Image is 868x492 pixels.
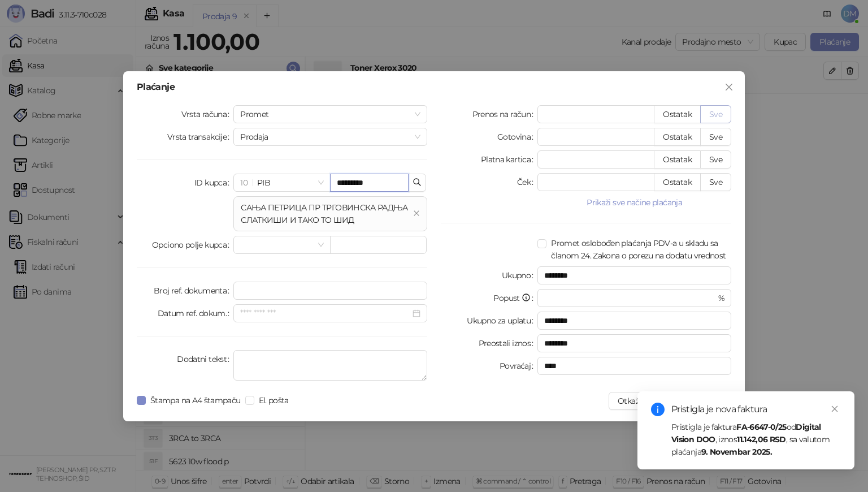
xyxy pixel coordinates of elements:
[479,334,538,352] label: Preostali iznos
[654,128,701,146] button: Ostatak
[831,405,839,413] span: close
[828,403,841,415] a: Close
[240,128,420,145] span: Prodaja
[240,174,323,191] span: PIB
[167,128,234,146] label: Vrsta transakcije
[724,83,734,92] span: close
[233,350,427,381] textarea: Dodatni tekst
[233,282,427,300] input: Broj ref. dokumenta
[158,304,234,322] label: Datum ref. dokum.
[700,173,731,191] button: Sve
[152,236,233,254] label: Opciono polje kupca
[700,105,731,123] button: Sve
[181,105,234,123] label: Vrsta računa
[502,266,538,284] label: Ukupno
[240,106,420,123] span: Promet
[177,350,233,368] label: Dodatni tekst
[472,105,538,123] label: Prenos na račun
[517,173,537,191] label: Ček
[700,150,731,169] button: Sve
[481,150,537,169] label: Platna kartica
[254,394,293,407] span: El. pošta
[671,403,841,416] div: Pristigla je nova faktura
[413,210,420,217] button: close
[700,128,731,146] button: Sve
[654,105,701,123] button: Ostatak
[241,201,409,226] div: САЊА ПЕТРИЦА ПР ТРГОВИНСКА РАДЊА СЛАТКИШИ И ТАКО ТО ШИД
[651,403,665,416] span: info-circle
[240,307,410,320] input: Datum ref. dokum.
[154,282,233,300] label: Broj ref. dokumenta
[500,357,537,375] label: Povraćaj
[671,422,821,444] strong: Digital Vision DOO
[146,394,245,407] span: Štampa na A4 štampaču
[194,174,233,192] label: ID kupca
[497,128,537,146] label: Gotovina
[240,178,248,188] span: 10
[467,312,537,330] label: Ukupno za uplatu
[413,210,420,217] span: close
[654,173,701,191] button: Ostatak
[609,392,650,410] button: Otkaži
[720,83,738,92] span: Zatvori
[701,447,772,457] strong: 9. Novembar 2025.
[137,83,731,92] div: Plaćanje
[736,422,786,432] strong: FA-6647-0/25
[737,434,786,444] strong: 11.142,06 RSD
[654,150,701,169] button: Ostatak
[546,237,731,262] span: Promet oslobođen plaćanja PDV-a u skladu sa članom 24. Zakona o porezu na dodatu vrednost
[493,289,537,307] label: Popust
[720,78,738,96] button: Close
[671,421,841,458] div: Pristigla je faktura od , iznos , sa valutom plaćanja
[537,196,731,209] button: Prikaži sve načine plaćanja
